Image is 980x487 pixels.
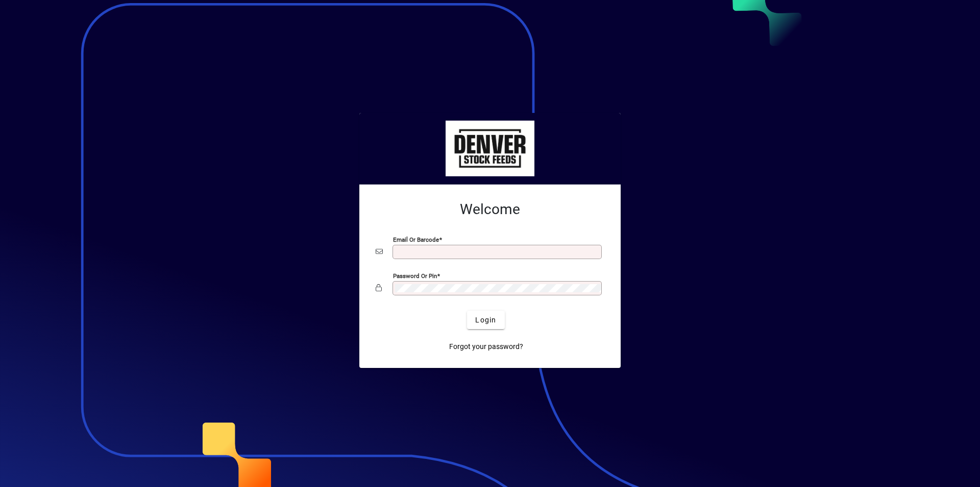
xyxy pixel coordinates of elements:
[467,311,504,329] button: Login
[393,272,437,280] mat-label: Password or Pin
[445,337,527,356] a: Forgot your password?
[449,341,523,352] span: Forgot your password?
[376,201,604,218] h2: Welcome
[475,315,496,326] span: Login
[393,236,439,243] mat-label: Email or Barcode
